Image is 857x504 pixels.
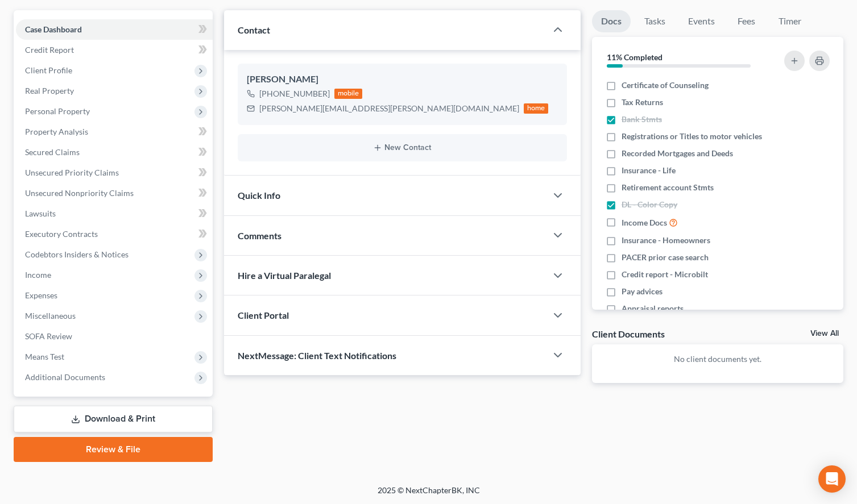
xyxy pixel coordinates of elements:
[679,10,724,32] a: Events
[25,147,80,157] span: Secured Claims
[601,353,834,365] p: No client documents yet.
[592,10,631,32] a: Docs
[25,24,82,34] span: Case Dashboard
[622,217,667,228] span: Income Docs
[622,269,708,280] span: Credit report - Microbilt
[25,270,51,280] span: Income
[25,331,72,341] span: SOFA Review
[259,88,330,99] div: [PHONE_NUMBER]
[16,203,213,224] a: Lawsuits
[238,350,396,361] span: NextMessage: Client Text Notifications
[622,165,676,176] span: Insurance - Life
[238,230,281,241] span: Comments
[25,249,129,259] span: Codebtors Insiders & Notices
[259,103,519,114] div: [PERSON_NAME][EMAIL_ADDRESS][PERSON_NAME][DOMAIN_NAME]
[25,86,74,95] span: Real Property
[622,252,709,263] span: PACER prior case search
[16,326,213,347] a: SOFA Review
[25,127,88,136] span: Property Analysis
[25,372,105,382] span: Additional Documents
[622,131,762,142] span: Registrations or Titles to motor vehicles
[622,199,677,210] span: DL - Color Copy
[25,290,57,300] span: Expenses
[25,106,90,116] span: Personal Property
[16,142,213,163] a: Secured Claims
[334,89,363,99] div: mobile
[16,19,213,40] a: Case Dashboard
[818,465,846,493] div: Open Intercom Messenger
[622,97,663,108] span: Tax Returns
[622,114,662,125] span: Bank Stmts
[622,235,710,246] span: Insurance - Homeowners
[728,10,765,32] a: Fees
[622,303,684,314] span: Appraisal reports
[769,10,810,32] a: Timer
[25,188,134,198] span: Unsecured Nonpriority Claims
[238,310,289,320] span: Client Portal
[25,65,72,75] span: Client Profile
[25,229,98,239] span: Executory Contracts
[16,122,213,142] a: Property Analysis
[16,183,213,203] a: Unsecured Nonpriority Claims
[622,80,709,91] span: Certificate of Counseling
[592,328,665,340] div: Client Documents
[622,286,663,297] span: Pay advices
[25,209,56,218] span: Lawsuits
[14,437,213,462] a: Review & File
[14,406,213,432] a: Download & Print
[25,45,74,55] span: Credit Report
[238,24,270,35] span: Contact
[16,40,213,60] a: Credit Report
[524,103,549,114] div: home
[25,311,76,320] span: Miscellaneous
[16,224,213,244] a: Executory Contracts
[16,163,213,183] a: Unsecured Priority Claims
[238,270,331,281] span: Hire a Virtual Paralegal
[635,10,674,32] a: Tasks
[247,73,558,86] div: [PERSON_NAME]
[607,52,663,62] strong: 11% Completed
[25,168,119,177] span: Unsecured Priority Claims
[622,148,733,159] span: Recorded Mortgages and Deeds
[25,352,64,361] span: Means Test
[247,143,558,152] button: New Contact
[622,182,714,193] span: Retirement account Stmts
[810,330,839,338] a: View All
[238,190,280,201] span: Quick Info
